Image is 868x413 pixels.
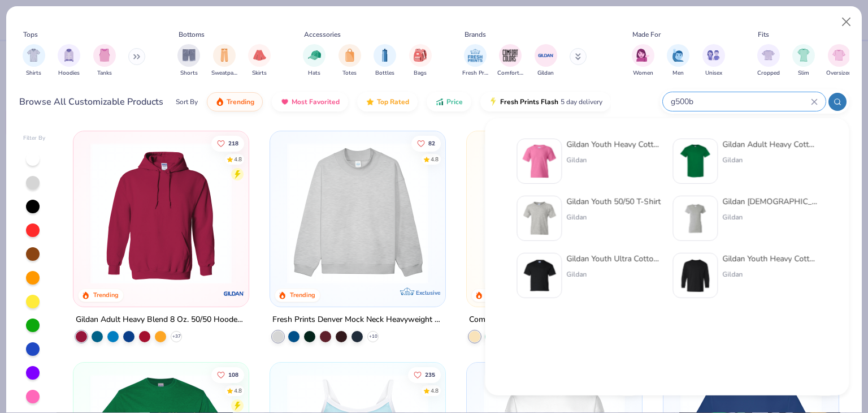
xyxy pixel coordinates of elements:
[497,44,523,78] div: filter for Comfort Colors
[633,69,653,78] span: Women
[304,29,341,40] div: Accessories
[758,29,769,40] div: Fits
[522,201,557,236] img: 12c717a8-bff4-429b-8526-ab448574c88c
[535,44,557,78] button: filter button
[172,333,181,340] span: + 37
[414,69,427,78] span: Bags
[722,139,817,150] div: Gildan Adult Heavy Cotton T-Shirt
[23,44,45,78] button: filter button
[428,140,435,146] span: 82
[414,49,426,62] img: Bags Image
[229,372,239,377] span: 108
[58,69,80,78] span: Hoodies
[798,69,809,78] span: Slim
[792,44,815,78] button: filter button
[369,333,377,340] span: + 10
[667,44,689,78] button: filter button
[27,49,40,62] img: Shirts Image
[211,69,237,78] span: Sweatpants
[338,44,361,78] div: filter for Totes
[427,92,471,111] button: Price
[462,44,488,78] div: filter for Fresh Prints
[722,196,817,208] div: Gildan [DEMOGRAPHIC_DATA]' Heavy Cotton™ T-Shirt
[497,44,523,78] button: filter button
[211,44,237,78] button: filter button
[212,135,245,151] button: Like
[757,44,780,78] div: filter for Cropped
[344,49,356,62] img: Totes Image
[235,155,242,164] div: 4.8
[561,96,602,109] span: 5 day delivery
[227,97,254,106] span: Trending
[303,44,325,78] div: filter for Hats
[636,49,649,62] img: Women Image
[23,134,46,143] div: Filter By
[522,258,557,293] img: 6046accf-a268-477f-9bdd-e1b99aae0138
[722,253,817,265] div: Gildan Youth Heavy Cotton 5.3 Oz. Long-Sleeve T-Shirt
[409,44,432,78] button: filter button
[248,44,271,78] div: filter for Skirts
[98,49,111,62] img: Tanks Image
[705,69,722,78] span: Unisex
[826,44,852,78] button: filter button
[97,69,112,78] span: Tanks
[672,69,684,78] span: Men
[757,44,780,78] button: filter button
[478,143,631,284] img: 029b8af0-80e6-406f-9fdc-fdf898547912
[177,44,200,78] div: filter for Shorts
[467,47,484,64] img: Fresh Prints Image
[537,47,554,64] img: Gildan Image
[469,313,622,327] div: Comfort Colors Adult Heavyweight T-Shirt
[670,95,811,108] input: Try "T-Shirt"
[281,143,434,284] img: f5d85501-0dbb-4ee4-b115-c08fa3845d83
[183,49,196,62] img: Shorts Image
[23,29,38,40] div: Tops
[702,44,725,78] button: filter button
[722,269,817,279] div: Gildan
[632,44,654,78] div: filter for Women
[411,135,441,151] button: Like
[678,144,713,179] img: db319196-8705-402d-8b46-62aaa07ed94f
[342,69,357,78] span: Totes
[26,69,41,78] span: Shirts
[537,69,554,78] span: Gildan
[76,313,246,327] div: Gildan Adult Heavy Blend 8 Oz. 50/50 Hooded Sweatshirt
[23,44,45,78] div: filter for Shirts
[272,313,443,327] div: Fresh Prints Denver Mock Neck Heavyweight Sweatshirt
[678,258,713,293] img: f253ff27-62b2-4a42-a79b-d4079655c11f
[832,49,845,62] img: Oversized Image
[497,69,523,78] span: Comfort Colors
[826,44,852,78] div: filter for Oversized
[566,253,661,265] div: Gildan Youth Ultra Cotton® T-Shirt
[632,29,661,40] div: Made For
[566,155,661,165] div: Gildan
[248,44,271,78] button: filter button
[180,69,198,78] span: Shorts
[465,29,486,40] div: Brands
[632,44,654,78] button: filter button
[431,155,439,164] div: 4.8
[207,92,263,111] button: Trending
[678,201,713,236] img: f353747f-df2b-48a7-9668-f657901a5e3e
[58,44,80,78] button: filter button
[308,49,321,62] img: Hats Image
[409,44,432,78] div: filter for Bags
[480,92,611,111] button: Fresh Prints Flash5 day delivery
[218,49,231,62] img: Sweatpants Image
[253,49,266,62] img: Skirts Image
[836,11,857,33] button: Close
[489,97,498,106] img: flash.gif
[212,367,245,382] button: Like
[93,44,116,78] button: filter button
[303,44,325,78] button: filter button
[177,44,200,78] button: filter button
[176,97,198,107] div: Sort By
[374,44,396,78] div: filter for Bottles
[377,97,409,106] span: Top Rated
[375,69,394,78] span: Bottles
[425,372,435,377] span: 235
[19,95,163,109] div: Browse All Customizable Products
[702,44,725,78] div: filter for Unisex
[416,289,440,296] span: Exclusive
[672,49,684,62] img: Men Image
